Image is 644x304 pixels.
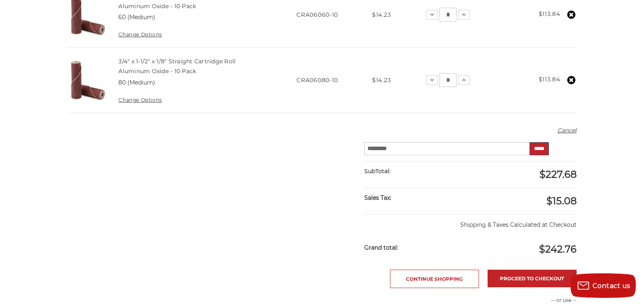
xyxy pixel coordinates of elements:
input: 3/4" x 1-1/2" x 1/8" Straight Cartridge Roll Aluminum Oxide - 10 Pack Quantity: [439,73,457,87]
a: 3/4" x 1-1/2" x 1/8" Straight Cartridge Roll Aluminum Oxide - 10 Pack [118,58,236,75]
dd: 60 (Medium) [118,13,155,22]
input: 3/4" x 1-1/2" x 1/8" Straight Cartridge Roll Aluminum Oxide - 10 Pack Quantity: [439,8,457,22]
strong: $113.84 [539,10,560,18]
span: $227.68 [539,168,577,180]
span: $242.76 [539,243,577,255]
span: $14.23 [372,11,391,18]
a: Proceed to checkout [488,270,577,287]
a: Continue Shopping [390,270,479,288]
span: $15.08 [546,195,577,207]
a: Change Options [118,31,162,38]
strong: Grand total: [364,244,398,251]
p: -- or use -- [475,297,577,304]
dd: 80 (Medium) [118,78,155,87]
p: Shipping & Taxes Calculated at Checkout [364,214,576,229]
span: $14.23 [372,76,391,84]
button: Cancel [557,126,577,135]
strong: $113.84 [539,76,560,83]
a: Change Options [118,97,162,103]
span: Contact us [593,282,631,290]
div: SubTotal: [364,161,470,181]
button: Contact us [570,273,636,298]
span: CRA06080-10 [296,76,338,84]
img: Cartridge Roll 3/4" x 1-1/2" x 1/8" Straight [68,60,109,101]
span: CRA06060-10 [296,11,338,18]
strong: Sales Tax: [364,194,391,201]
